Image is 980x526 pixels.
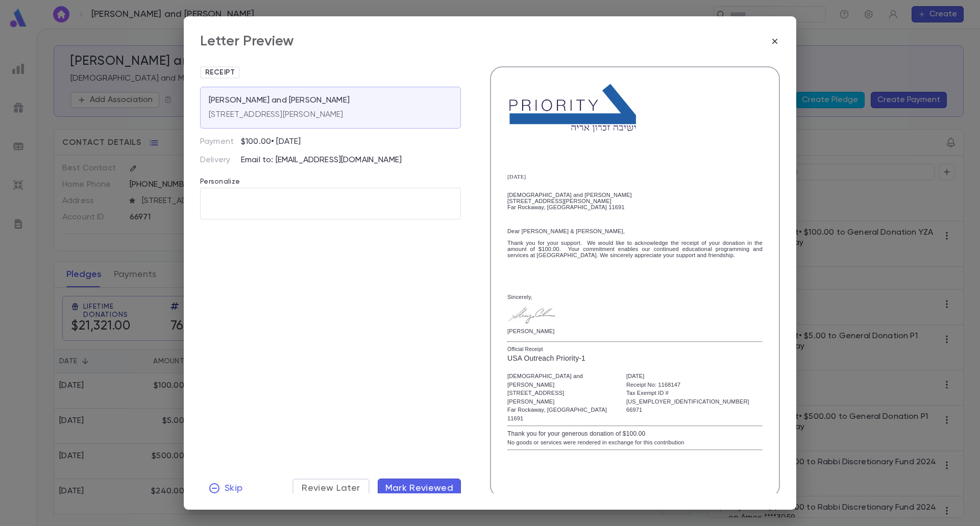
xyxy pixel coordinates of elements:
[507,438,763,447] div: No goods or services were rendered in exchange for this contribution
[626,406,763,414] div: 66971
[626,381,763,389] div: Receipt No: 1168147
[626,389,763,406] div: Tax Exempt ID #[US_EMPLOYER_IDENTIFICATION_NUMBER]
[200,137,241,147] p: Payment
[507,192,763,198] div: [DEMOGRAPHIC_DATA] and [PERSON_NAME]
[201,68,239,77] span: Receipt
[507,306,556,324] img: RSC Signature COLOR tiny.jpg
[241,137,301,147] p: $100.00 • [DATE]
[200,33,294,50] div: Letter Preview
[507,84,638,133] img: YZA.png
[507,429,763,438] div: Thank you for your generous donation of $100.00
[507,330,556,333] p: [PERSON_NAME]
[507,198,763,204] div: [STREET_ADDRESS][PERSON_NAME]
[507,228,763,234] p: Dear [PERSON_NAME] & [PERSON_NAME],
[507,353,763,364] div: USA Outreach Priority-1
[507,294,763,300] div: Sincerely,
[200,479,251,498] button: Skip
[507,372,610,389] div: [DEMOGRAPHIC_DATA] and [PERSON_NAME]
[385,483,454,494] span: Mark Reviewed
[209,110,344,120] p: [STREET_ADDRESS][PERSON_NAME]
[507,173,526,180] span: [DATE]
[507,389,610,406] div: [STREET_ADDRESS][PERSON_NAME]
[225,483,242,494] span: Skip
[507,240,763,258] p: Thank you for your support. We would like to acknowledge the receipt of your donation in the amou...
[507,345,763,353] div: Official Receipt
[302,483,360,494] span: Review Later
[200,165,461,188] p: Personalize
[626,372,763,381] div: [DATE]
[378,479,461,498] button: Mark Reviewed
[507,204,763,210] div: Far Rockaway, [GEOGRAPHIC_DATA] 11691
[209,95,350,106] p: [PERSON_NAME] and [PERSON_NAME]
[507,406,610,422] div: Far Rockaway, [GEOGRAPHIC_DATA] 11691
[292,479,369,498] button: Review Later
[241,155,461,165] p: Email to: [EMAIL_ADDRESS][DOMAIN_NAME]
[200,155,241,165] p: Delivery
